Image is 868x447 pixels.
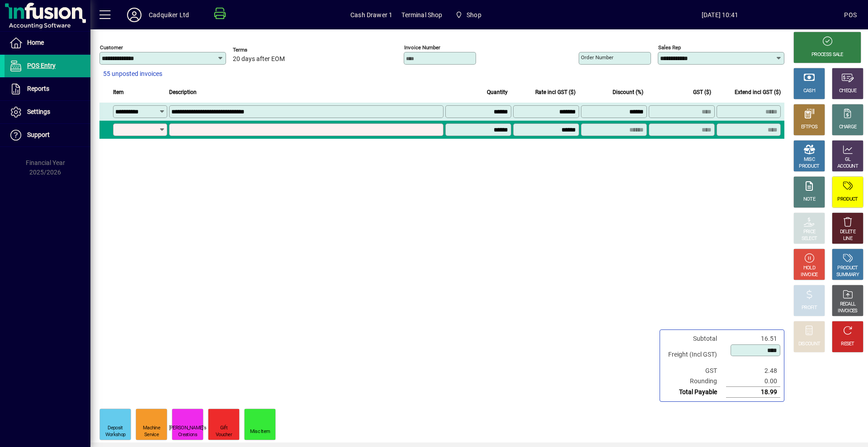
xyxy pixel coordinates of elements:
[169,425,207,432] div: [PERSON_NAME]'s
[837,163,858,170] div: ACCOUNT
[169,87,197,97] span: Description
[401,8,442,22] span: Terminal Shop
[840,229,855,235] div: DELETE
[804,156,815,163] div: MISC
[250,428,270,435] div: Misc Item
[5,32,90,54] a: Home
[844,8,857,22] div: POS
[838,308,857,315] div: INVOICES
[216,432,232,438] div: Voucher
[693,87,711,97] span: GST ($)
[802,235,817,242] div: SELECT
[798,341,820,348] div: DISCOUNT
[178,432,197,438] div: Creations
[220,425,227,432] div: Gift
[803,88,815,94] div: CASH
[845,156,851,163] div: GL
[803,229,816,235] div: PRICE
[143,425,160,432] div: Machine
[105,432,125,438] div: Workshop
[726,387,780,398] td: 18.99
[811,52,843,58] div: PROCESS SALE
[27,85,49,92] span: Reports
[840,301,856,308] div: RECALL
[595,8,844,22] span: [DATE] 10:41
[664,376,726,387] td: Rounding
[802,305,817,311] div: PROFIT
[841,341,854,348] div: RESET
[839,124,857,131] div: CHARGE
[27,108,50,115] span: Settings
[149,8,189,22] div: Cadquiker Ltd
[726,376,780,387] td: 0.00
[664,334,726,344] td: Subtotal
[5,101,90,123] a: Settings
[144,432,159,438] div: Service
[487,87,508,97] span: Quantity
[103,69,162,79] span: 55 unposted invoices
[664,344,726,366] td: Freight (Incl GST)
[803,265,815,272] div: HOLD
[233,47,287,53] span: Terms
[837,196,858,203] div: PRODUCT
[535,87,576,97] span: Rate incl GST ($)
[664,387,726,398] td: Total Payable
[664,366,726,376] td: GST
[100,44,123,51] mat-label: Customer
[799,163,819,170] div: PRODUCT
[839,88,856,94] div: CHEQUE
[803,196,815,203] div: NOTE
[108,425,123,432] div: Deposit
[99,66,166,82] button: 55 unposted invoices
[5,78,90,100] a: Reports
[233,56,285,63] span: 20 days after EOM
[801,124,818,131] div: EFTPOS
[658,44,681,51] mat-label: Sales rep
[581,54,613,61] mat-label: Order number
[726,334,780,344] td: 16.51
[27,62,56,69] span: POS Entry
[27,39,44,46] span: Home
[113,87,124,97] span: Item
[404,44,440,51] mat-label: Invoice number
[837,265,858,272] div: PRODUCT
[27,131,50,138] span: Support
[5,124,90,146] a: Support
[726,366,780,376] td: 2.48
[120,7,149,23] button: Profile
[801,272,817,278] div: INVOICE
[836,272,859,278] div: SUMMARY
[613,87,643,97] span: Discount (%)
[735,87,781,97] span: Extend incl GST ($)
[350,8,392,22] span: Cash Drawer 1
[467,8,481,22] span: Shop
[843,235,852,242] div: LINE
[452,7,485,23] span: Shop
